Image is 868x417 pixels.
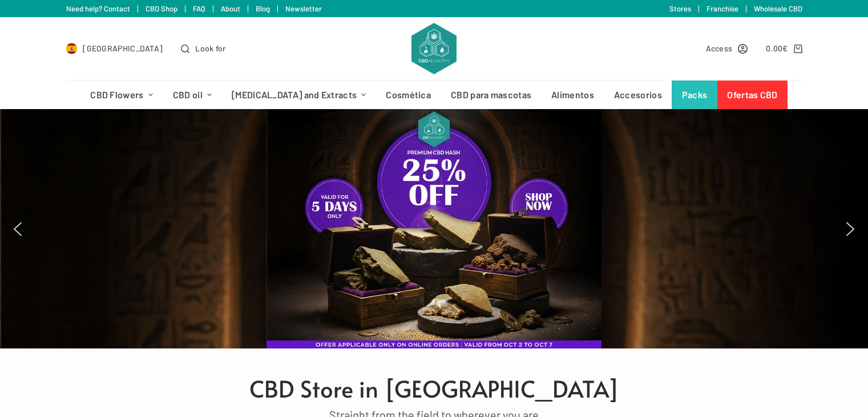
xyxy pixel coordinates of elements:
[195,43,225,53] font: Look for
[66,4,130,13] a: Need help? Contact
[80,81,788,109] nav: Header menu
[841,220,859,238] img: next arrow
[66,43,78,54] img: ES Flag
[90,89,143,100] font: CBD Flowers
[782,43,788,53] font: €
[672,81,717,109] a: Packs
[706,4,738,13] a: Franchise
[717,81,788,109] a: Ofertas CBD
[181,42,225,55] button: Open search form
[83,43,163,53] font: [GEOGRAPHIC_DATA]
[766,42,802,55] a: Shopping cart
[173,89,203,100] font: CBD oil
[9,220,27,238] img: previous arrow
[146,4,177,13] a: CBD Shop
[669,4,691,13] a: Stores
[411,23,456,74] img: CBD Alchemy
[706,42,748,55] a: Access
[285,4,322,13] a: Newsletter
[221,4,240,13] a: About
[193,4,205,13] a: FAQ
[66,42,163,55] a: Select Country
[232,89,357,100] font: [MEDICAL_DATA] and Extracts
[441,81,542,109] a: CBD para mascotas
[754,4,802,13] a: Wholesale CBD
[376,81,441,109] a: Cosmética
[604,81,672,109] a: Accesorios
[766,43,782,53] font: 0.00
[249,372,619,404] font: CBD Store in [GEOGRAPHIC_DATA]
[542,81,604,109] a: Alimentos
[706,43,733,53] font: Access
[256,4,270,13] a: Blog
